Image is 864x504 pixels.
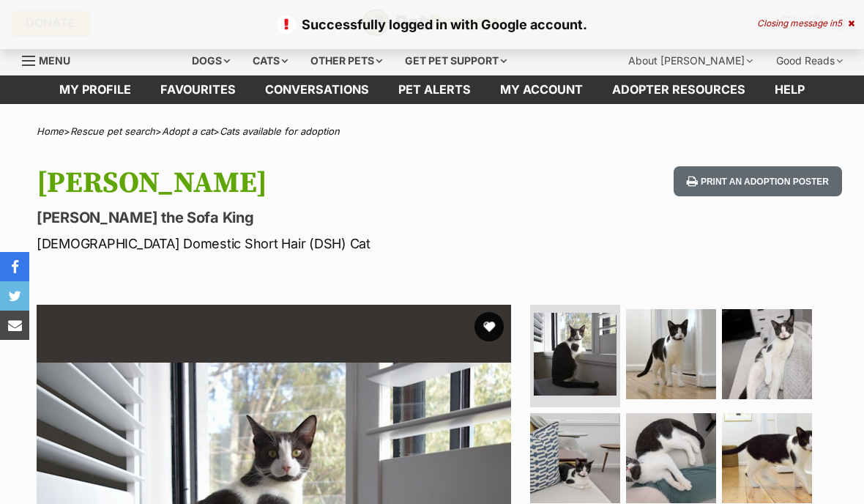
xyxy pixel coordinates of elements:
[618,46,763,75] div: About [PERSON_NAME]
[722,413,812,503] img: Photo of Charlie
[722,309,812,399] img: Photo of Charlie
[45,75,146,104] a: My profile
[300,46,392,75] div: Other pets
[22,46,81,73] a: Menu
[242,46,298,75] div: Cats
[474,312,504,341] button: favourite
[597,75,760,104] a: Adopter resources
[37,125,64,137] a: Home
[39,54,70,67] span: Menu
[674,166,842,196] button: Print an adoption poster
[626,413,716,503] img: Photo of Charlie
[757,18,854,29] div: Closing message in
[760,75,819,104] a: Help
[534,313,617,396] img: Photo of Charlie
[395,46,517,75] div: Get pet support
[384,75,485,104] a: Pet alerts
[37,207,529,228] p: [PERSON_NAME] the Sofa King
[162,125,213,137] a: Adopt a cat
[766,46,853,75] div: Good Reads
[182,46,240,75] div: Dogs
[37,166,529,200] h1: [PERSON_NAME]
[15,15,849,34] p: Successfully logged in with Google account.
[37,234,529,253] p: [DEMOGRAPHIC_DATA] Domestic Short Hair (DSH) Cat
[250,75,384,104] a: conversations
[626,309,716,399] img: Photo of Charlie
[837,18,842,29] span: 5
[70,125,155,137] a: Rescue pet search
[146,75,250,104] a: Favourites
[220,125,340,137] a: Cats available for adoption
[485,75,597,104] a: My account
[530,413,620,503] img: Photo of Charlie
